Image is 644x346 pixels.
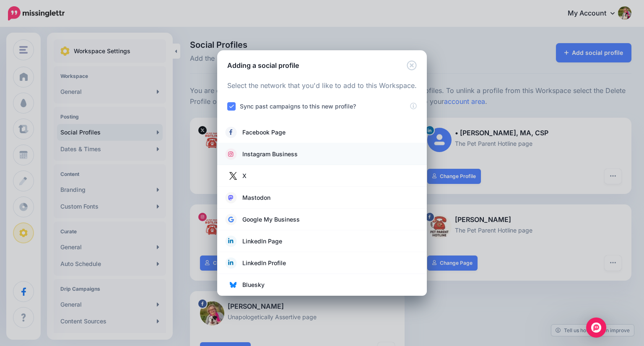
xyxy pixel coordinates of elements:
span: Instagram Business [242,149,298,159]
button: Close [407,60,417,71]
span: Google My Business [242,214,300,225]
label: Sync past campaigns to this new profile? [240,101,356,111]
img: bluesky.png [230,281,236,288]
a: Google My Business [226,214,418,225]
span: X [242,171,247,181]
a: Instagram Business [226,148,418,160]
a: X [226,170,418,182]
span: LinkedIn Page [242,236,282,246]
p: Select the network that you'd like to add to this Workspace. [227,80,417,91]
a: LinkedIn Profile [226,257,418,269]
div: Open Intercom Messenger [586,318,606,338]
a: Facebook Page [226,127,418,138]
img: twitter.jpg [226,169,240,183]
span: Facebook Page [242,127,286,137]
a: LinkedIn Page [226,235,418,247]
h5: Adding a social profile [227,60,299,70]
span: Mastodon [242,193,270,203]
span: LinkedIn Profile [242,258,286,268]
span: Bluesky [242,280,265,290]
a: Mastodon [226,192,418,204]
